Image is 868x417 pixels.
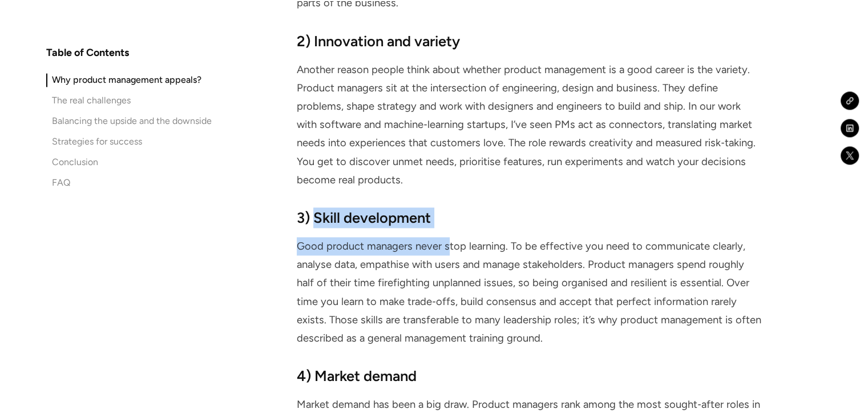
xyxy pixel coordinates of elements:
[297,367,417,384] strong: 4) Market demand
[46,114,212,128] a: Balancing the upside and the downside
[52,135,142,149] div: Strategies for success
[52,114,212,128] div: Balancing the upside and the downside
[46,155,212,169] a: Conclusion
[297,61,761,189] p: Another reason people think about whether product management is a good career is the variety. Pro...
[52,94,131,107] div: The real challenges
[46,94,212,107] a: The real challenges
[297,33,460,50] strong: 2) Innovation and variety
[297,237,761,347] p: Good product managers never stop learning. To be effective you need to communicate clearly, analy...
[52,176,70,190] div: FAQ
[46,73,212,87] a: Why product management appeals?
[46,135,212,149] a: Strategies for success
[46,176,212,190] a: FAQ
[46,46,129,59] h4: Table of Contents
[297,209,431,226] strong: 3) Skill development
[52,155,98,169] div: Conclusion
[52,73,201,87] div: Why product management appeals?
